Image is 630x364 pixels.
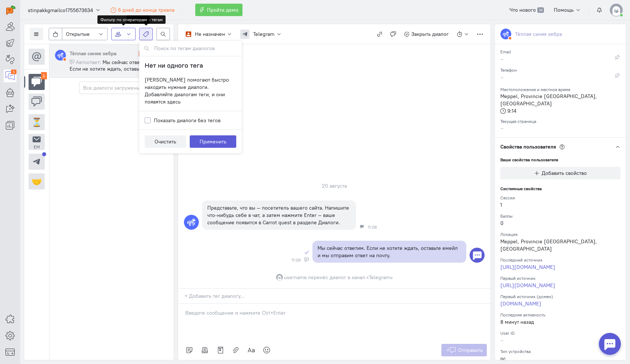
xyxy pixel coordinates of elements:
div: 1 [41,72,47,80]
span: 11:08 [368,225,377,230]
span: Отправить [458,347,483,353]
button: Все диалоги загружены [79,82,144,94]
span: Meppel, Provincie [GEOGRAPHIC_DATA], [GEOGRAPHIC_DATA] [500,93,597,107]
div: Чат [360,225,364,229]
span: Telegram [253,30,274,38]
h4: Нет ни одного тега [145,62,203,69]
span: «Telegram» [366,274,393,281]
img: default-v4.png [610,4,623,16]
small: Первый источник [500,275,535,281]
button: Отправить [441,344,487,356]
a: Что нового 39 [505,4,548,16]
div: ⏳ [31,116,42,128]
small: Последняя активность [500,312,545,318]
span: Закрыть диалог [411,31,449,37]
div: 20 августа [318,181,351,191]
span: – [500,125,503,131]
button: Пройти демо [195,4,242,16]
div: 1 [500,201,603,209]
span: Что нового [509,7,536,13]
small: Локация [500,232,518,237]
button: Помощь [550,4,585,16]
small: Системные свойства [495,186,542,191]
button: Не назначен [182,28,236,40]
span: Пройти демо [207,7,238,13]
button: Очистить [145,135,186,148]
button: Открытые [62,28,108,40]
div: – [500,74,603,83]
div: Не назначен [195,30,225,38]
span: stinpakkgmailco1755673634 [28,7,93,14]
div: 8 минут назад [500,318,603,326]
span: Открытые [66,30,90,38]
small: Email [500,47,511,55]
small: Сессии [500,195,515,200]
div: Фильтр по операторам [97,15,150,24]
div: Текущая страница [500,116,620,124]
small: User ID [500,330,515,336]
div: [PERSON_NAME] помогают быстро находить нужные диалоги. Добавляйте диалогам теги, и они появятся з... [145,76,236,105]
a: 1 [4,70,16,82]
div: – [500,55,603,64]
img: carrot-quest.svg [6,5,15,15]
small: Последний источник [500,257,542,263]
small: Ваши свойства пользователя [500,157,558,162]
div: 1 [11,70,16,74]
span: Добавить свойство [542,170,587,176]
small: Телефон [500,65,517,73]
div: 🤝 [31,176,42,188]
span: 9:14 [507,108,516,114]
a: [DOMAIN_NAME] [500,300,541,307]
span: 39 [537,7,544,13]
span: 11:08 [292,258,301,263]
button: Telegram [236,28,286,40]
input: Поиск по тегам диалогов [139,41,242,56]
div: Тёплая синяя зебра [70,50,137,57]
span: перенёс диалог в канал [308,274,365,281]
div: Представьте, что вы — посетитель вашего сайта. Напишите что-нибудь себе в чат, а затем нажмите En... [207,204,351,226]
div: Мы сейчас ответим. Если не хотите ждать, оставьте емейл и мы отправим ответ на почту. [318,244,461,259]
div: Meppel, Provincie [GEOGRAPHIC_DATA], [GEOGRAPHIC_DATA] [500,238,603,252]
button: Добавить свойство [500,167,620,179]
i: Диалог не разобран [139,51,144,56]
span: 6 дней до конца триала [118,7,174,13]
label: Показать диалоги без тегов [154,117,220,124]
div: pc [500,355,603,362]
div: 0 [500,219,603,227]
button: Закрыть диалог [400,28,453,40]
small: Em [34,145,40,149]
div: Автоответ [304,258,309,262]
span: Автоответ: [76,59,101,65]
small: Баллы [500,213,512,219]
div: Тёплая синяя зебра [515,30,562,38]
span: Свойства пользователя [500,143,556,150]
div: – [500,337,603,344]
small: Первый источник (домен) [500,294,553,299]
span: Помощь [554,7,574,13]
button: Применить [190,135,236,148]
span: Мы сейчас ответим. Если не хотите ждать, оставьте емейл и мы отправим ответ на почту. [70,59,150,85]
a: [URL][DOMAIN_NAME] [500,282,555,289]
button: stinpakkgmailco1755673634 [24,3,105,16]
small: Тип устройства [500,349,531,354]
span: username [284,274,307,281]
div: Местоположение и местное время [500,85,620,93]
a: [URL][DOMAIN_NAME] [500,264,555,270]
